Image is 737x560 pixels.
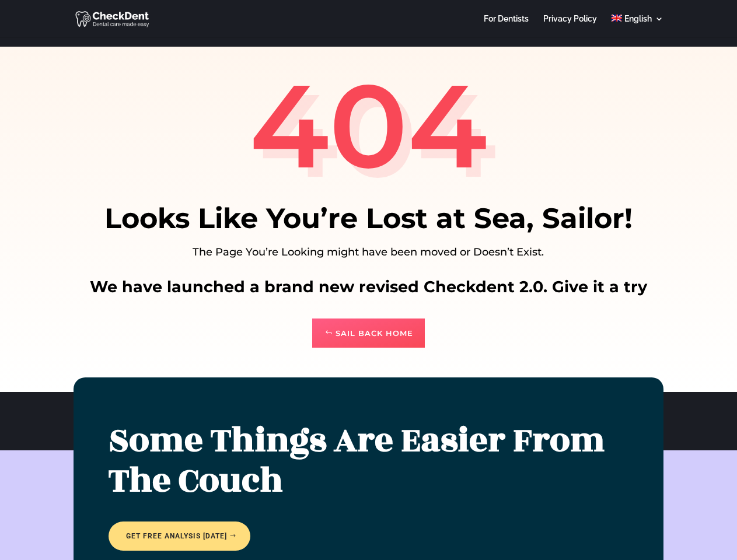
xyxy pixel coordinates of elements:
[75,9,151,28] img: CheckDent
[543,15,597,37] a: Privacy Policy
[624,14,652,23] span: English
[74,243,663,261] p: The Page You’re Looking might have been moved or Doesn’t Exist.
[109,521,250,551] a: Get free analysis [DATE]
[74,61,663,195] h1: 404
[484,15,529,37] a: For Dentists
[312,318,425,348] a: Sail Back Home
[109,415,605,506] span: Some Things Are Easier From The Couch
[612,15,663,37] a: English
[74,278,663,302] h2: We have launched a brand new revised Checkdent 2.0. Give it a try
[74,200,663,242] h1: Looks Like You’re Lost at Sea, Sailor!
